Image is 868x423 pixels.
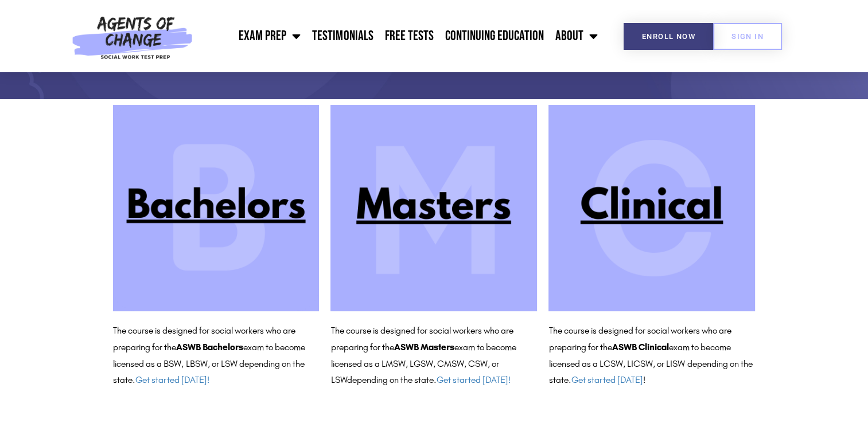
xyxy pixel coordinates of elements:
[439,22,549,50] a: Continuing Education
[549,22,603,50] a: About
[306,22,379,50] a: Testimonials
[379,22,439,50] a: Free Tests
[548,323,755,389] p: The course is designed for social workers who are preparing for the exam to become licensed as a ...
[731,33,764,40] span: SIGN IN
[642,33,695,40] span: Enroll Now
[347,374,510,385] span: depending on the state.
[713,23,782,50] a: SIGN IN
[176,342,243,352] b: ASWB Bachelors
[568,374,645,385] span: . !
[135,374,209,385] a: Get started [DATE]!
[571,374,643,385] a: Get started [DATE]
[436,374,510,385] a: Get started [DATE]!
[612,342,668,352] b: ASWB Clinical
[198,22,604,50] nav: Menu
[330,323,537,389] p: The course is designed for social workers who are preparing for the exam to become licensed as a ...
[624,23,714,50] a: Enroll Now
[113,323,320,389] p: The course is designed for social workers who are preparing for the exam to become licensed as a ...
[233,22,306,50] a: Exam Prep
[394,342,454,352] b: ASWB Masters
